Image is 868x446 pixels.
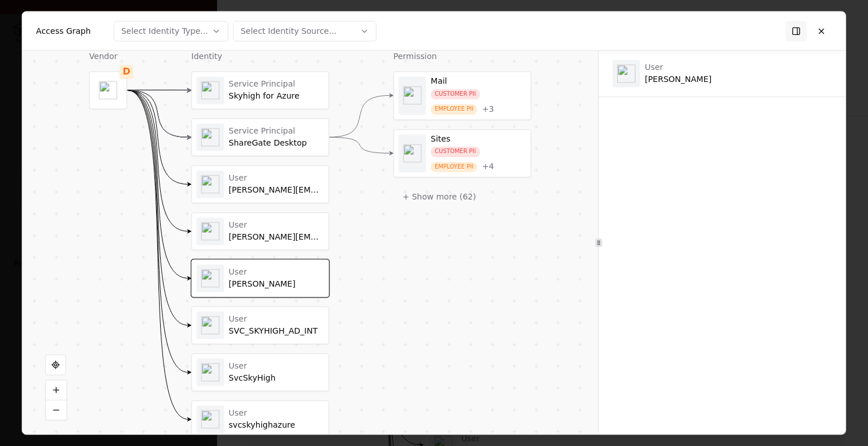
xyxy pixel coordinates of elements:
div: [PERSON_NAME][EMAIL_ADDRESS][DOMAIN_NAME] [228,185,324,195]
div: EMPLOYEE PII [431,162,477,173]
div: Vendor [89,50,127,62]
div: User [228,408,324,418]
button: +4 [482,162,494,172]
div: D [119,65,133,79]
div: Service Principal [228,79,324,89]
div: Access Graph [36,25,91,37]
button: +3 [482,104,494,115]
div: User [228,173,324,183]
div: Select Identity Source... [241,25,336,37]
div: SvcSkyHigh [228,373,324,384]
div: [PERSON_NAME][EMAIL_ADDRESS][DOMAIN_NAME] [228,232,324,242]
div: User [645,62,711,73]
div: + 4 [482,162,494,172]
div: CUSTOMER PII [431,89,480,100]
div: [PERSON_NAME] [228,279,324,289]
img: entra [617,64,635,83]
div: SVC_SKYHIGH_AD_INT [228,326,324,337]
button: Select Identity Source... [233,21,377,41]
div: EMPLOYEE PII [431,104,477,115]
div: User [228,267,324,277]
div: Permission [393,50,531,62]
div: + 3 [482,104,494,115]
div: Identity [191,50,329,62]
div: Skyhigh for Azure [228,91,324,101]
div: User [228,361,324,371]
div: User [228,314,324,324]
button: + Show more (62) [393,186,485,207]
div: Service Principal [228,126,324,136]
div: Mail [431,76,526,87]
div: Sites [431,134,526,144]
div: User [228,220,324,230]
div: [PERSON_NAME] [645,62,711,85]
div: CUSTOMER PII [431,146,480,157]
div: ShareGate Desktop [228,138,324,148]
div: Select Identity Type... [121,25,208,37]
div: svcskyhighazure [228,420,324,431]
button: Select Identity Type... [114,21,228,41]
